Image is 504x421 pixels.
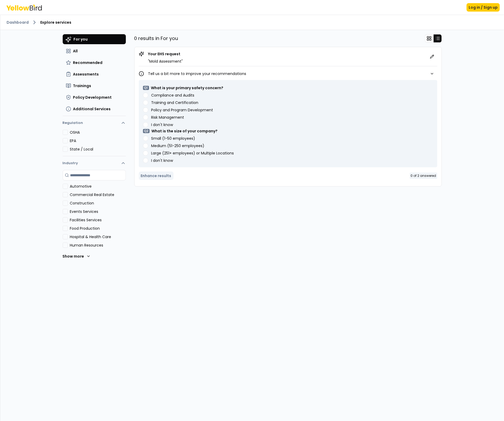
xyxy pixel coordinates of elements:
[151,151,234,155] label: Large (251+ employees) or Multiple Locations
[151,108,213,112] label: Policy and Program Development
[73,83,91,88] span: Trainings
[73,48,78,54] span: All
[63,46,126,56] button: All
[70,209,126,214] label: Events Services
[70,217,126,223] label: Facilities Services
[70,130,126,135] label: OSHA
[151,144,205,148] label: Medium (51-250 employees)
[151,116,184,119] label: Risk Management
[40,20,71,25] span: Explore services
[63,130,126,156] div: Regulation
[63,156,126,170] button: Industry
[73,72,99,77] span: Assessments
[63,34,126,44] button: For you
[143,86,149,90] p: Q 1
[7,19,498,26] nav: breadcrumb
[70,234,126,239] label: Hospital & Health Care
[151,137,195,140] label: Small (1-50 employees)
[467,3,500,12] button: Log in / Sign up
[63,58,126,67] button: Recommended
[151,101,199,104] label: Training and Certification
[70,192,126,197] label: Commercial Real Estate
[70,184,126,189] label: Automotive
[63,81,126,91] button: Trainings
[151,85,224,91] p: What is your primary safety concern?
[148,71,246,76] p: Tell us a bit more to improve your recommendations
[63,118,126,130] button: Regulation
[63,170,126,266] div: Industry
[70,138,126,143] label: EPA
[70,243,126,248] label: Human Resources
[70,147,126,152] label: State / Local
[63,93,126,102] button: Policy Development
[7,20,29,25] a: Dashboard
[73,95,112,100] span: Policy Development
[143,129,150,133] p: Q 2
[151,93,195,97] label: Compliance and Audits
[134,35,178,42] p: 0 results in For you
[74,37,88,42] span: For you
[63,251,91,262] button: Show more
[148,51,183,57] p: Your EHS request
[151,159,173,162] label: I don't know
[63,69,126,79] button: Assessments
[151,123,173,127] label: I don't know
[410,173,437,179] div: 0 of 2 answered
[152,128,218,134] p: What is the size of your company?
[70,226,126,231] label: Food Production
[70,201,126,206] label: Construction
[73,106,111,112] span: Additional Services
[63,104,126,114] button: Additional Services
[73,60,103,65] span: Recommended
[148,59,183,64] p: " Mold Assessment "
